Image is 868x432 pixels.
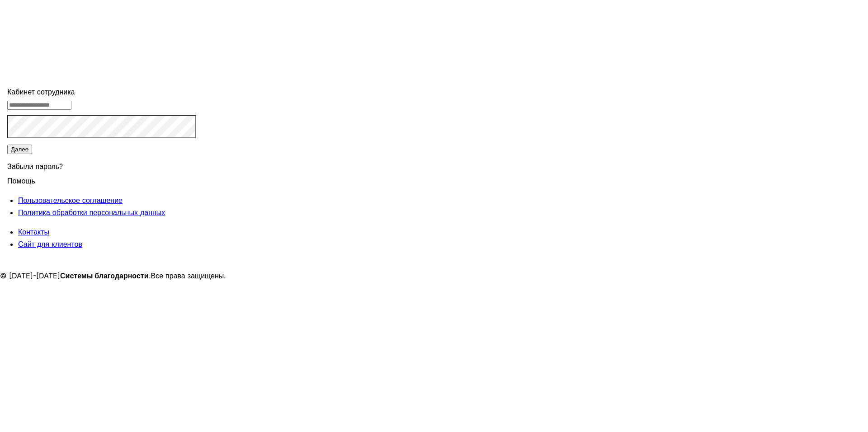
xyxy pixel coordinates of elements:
[151,271,226,280] span: Все права защищены.
[7,86,196,98] div: Кабинет сотрудника
[18,208,165,217] a: Политика обработки персональных данных
[7,145,32,154] button: Далее
[7,171,35,185] span: Помощь
[18,239,82,249] a: Сайт для клиентов
[7,155,196,175] div: Забыли пароль?
[18,227,49,236] a: Контакты
[18,196,123,205] a: Пользовательское соглашение
[60,271,149,280] strong: Системы благодарности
